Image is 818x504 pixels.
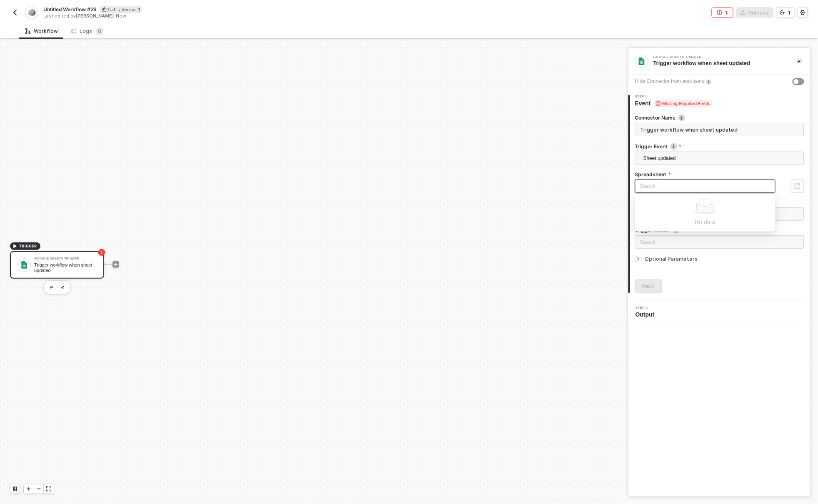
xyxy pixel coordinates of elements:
img: back [12,9,18,16]
label: Trigger Action [635,227,804,234]
span: icon-versioning [780,10,785,15]
img: icon-info [678,115,685,121]
label: Spreadsheet [635,171,804,178]
span: icon-edit [102,7,106,12]
div: Last edited by - Now [43,13,408,19]
label: Connector Name [635,114,804,121]
div: No data [640,217,770,227]
div: Trigger workflow when sheet updated [34,262,97,273]
span: TRIGGER [19,243,37,250]
img: icon [20,261,28,269]
span: Sheet updated [643,152,799,165]
div: 1 [788,9,791,16]
button: Release [737,7,773,17]
span: [PERSON_NAME] [76,13,114,19]
span: icon-play [26,487,31,492]
button: 1 [712,7,733,17]
span: Step 1 [635,95,712,98]
button: back [10,7,20,17]
img: edit-cred [61,286,65,289]
div: Trigger workflow when sheet updated [653,60,783,67]
span: Output [635,310,658,319]
span: Missing Required Fields [654,100,712,107]
img: icon-info [706,80,711,85]
label: Trigger Event [635,143,804,150]
span: Optional Parameters [645,256,698,262]
div: Optional Parameters [635,254,804,264]
span: Event [635,99,712,107]
button: 1 [776,7,795,17]
button: Next [635,279,662,293]
button: edit-cred [58,282,68,292]
div: Step 1Event Missing Required FieldsConnector Nameicon-infoTrigger Eventicon-infoSheet updatedSpre... [628,95,811,293]
span: icon-collapse-right [797,59,802,64]
span: Untitled Workflow #29 [43,6,97,13]
sup: 0 [95,27,104,35]
span: icon-settings [800,10,805,15]
input: Enter description [635,123,804,136]
span: icon-minus [36,487,41,492]
img: edit-cred [50,286,53,289]
img: integration-icon [638,57,645,65]
img: integration-icon [28,9,35,16]
img: icon-info [670,143,677,150]
div: Hide Connector from end-users [635,77,705,85]
span: icon-arrow-right-small [636,257,641,262]
span: icon-expand [46,487,51,492]
span: icon-play [113,262,118,267]
span: icon-error-page [98,249,105,256]
span: Step 2 [635,306,658,309]
div: Google Sheets Trigger [653,55,778,59]
span: icon-error-page [717,10,722,15]
div: Logs [71,27,104,35]
div: Google Sheets Trigger [34,257,97,260]
span: icon-open-external [794,183,801,190]
span: icon-play [13,244,18,249]
button: edit-cred [46,282,56,292]
div: 1 [725,9,728,16]
div: Workflow [25,28,58,35]
div: Draft • Version 1 [100,6,142,13]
